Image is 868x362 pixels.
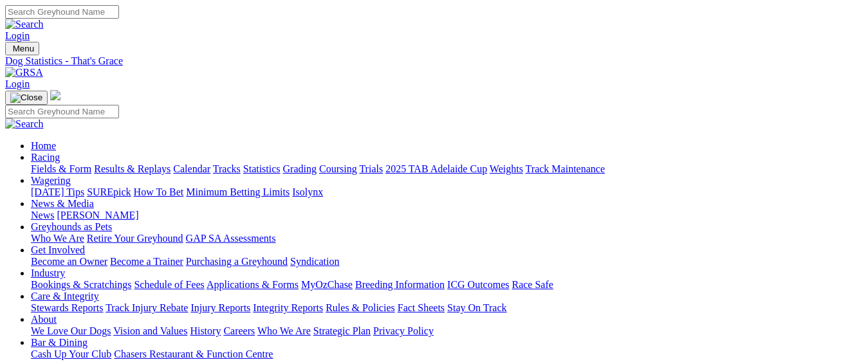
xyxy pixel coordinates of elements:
img: Search [5,19,44,30]
a: Results & Replays [94,163,171,174]
a: 2025 TAB Adelaide Cup [385,163,487,174]
a: Purchasing a Greyhound [186,256,288,267]
a: Track Maintenance [526,163,605,174]
a: Weights [490,163,523,174]
a: Bar & Dining [31,337,88,348]
a: Racing [31,152,60,163]
a: Industry [31,267,65,278]
a: Become a Trainer [110,256,183,267]
a: Dog Statistics - That's Grace [5,55,863,67]
button: Toggle navigation [5,91,48,105]
div: About [31,325,863,337]
a: History [190,325,221,336]
a: Syndication [290,256,339,267]
a: Careers [223,325,255,336]
a: Coursing [319,163,357,174]
a: Retire Your Greyhound [87,233,183,244]
a: How To Bet [134,186,184,197]
a: GAP SA Assessments [186,233,276,244]
a: Trials [359,163,383,174]
div: Greyhounds as Pets [31,233,863,244]
input: Search [5,5,119,19]
a: Integrity Reports [253,302,323,313]
a: News [31,210,54,221]
a: Isolynx [292,186,323,197]
a: Breeding Information [355,279,445,290]
a: [DATE] Tips [31,186,84,197]
img: Search [5,118,44,130]
a: Tracks [213,163,241,174]
a: Vision and Values [113,325,187,336]
input: Search [5,105,119,118]
a: ICG Outcomes [447,279,509,290]
a: News & Media [31,198,94,209]
a: Stay On Track [447,302,506,313]
a: Race Safe [512,279,553,290]
a: Minimum Betting Limits [186,186,290,197]
div: Get Involved [31,256,863,267]
a: Statistics [243,163,281,174]
a: Care & Integrity [31,291,99,302]
a: Injury Reports [190,302,250,313]
div: News & Media [31,210,863,221]
a: Bookings & Scratchings [31,279,131,290]
a: Who We Are [257,325,311,336]
a: Privacy Policy [373,325,434,336]
a: SUREpick [87,186,131,197]
a: Fields & Form [31,163,91,174]
a: About [31,314,57,325]
a: Home [31,140,56,151]
a: Cash Up Your Club [31,348,111,359]
img: logo-grsa-white.png [50,90,60,100]
img: Close [10,93,42,103]
a: Become an Owner [31,256,107,267]
a: [PERSON_NAME] [57,210,138,221]
a: Rules & Policies [326,302,395,313]
img: GRSA [5,67,43,78]
a: Wagering [31,175,71,186]
a: Calendar [173,163,210,174]
a: Schedule of Fees [134,279,204,290]
a: Chasers Restaurant & Function Centre [114,348,273,359]
a: Who We Are [31,233,84,244]
a: Track Injury Rebate [106,302,188,313]
div: Bar & Dining [31,348,863,360]
a: Strategic Plan [313,325,371,336]
a: Stewards Reports [31,302,103,313]
div: Industry [31,279,863,291]
a: Get Involved [31,244,85,255]
a: We Love Our Dogs [31,325,111,336]
a: Applications & Forms [207,279,299,290]
a: Login [5,78,30,89]
a: MyOzChase [301,279,353,290]
div: Racing [31,163,863,175]
a: Grading [283,163,317,174]
a: Fact Sheets [398,302,445,313]
button: Toggle navigation [5,42,39,55]
a: Greyhounds as Pets [31,221,112,232]
a: Login [5,30,30,41]
span: Menu [13,44,34,53]
div: Care & Integrity [31,302,863,314]
div: Wagering [31,186,863,198]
